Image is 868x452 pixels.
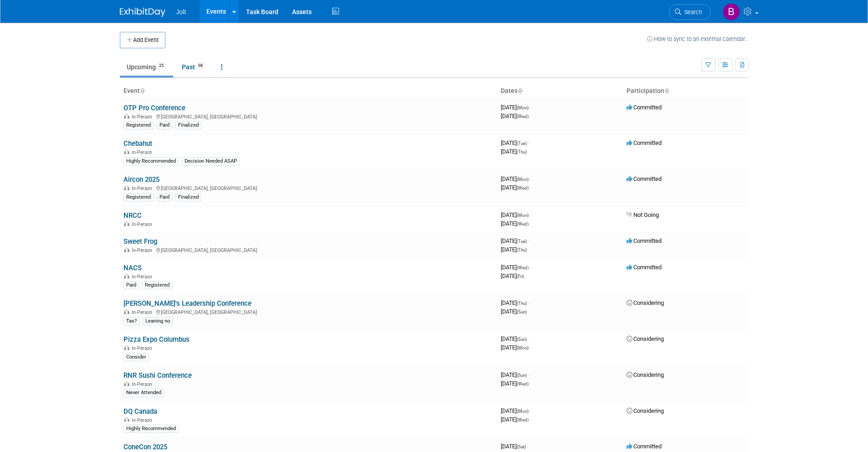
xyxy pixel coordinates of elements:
[501,246,527,253] span: [DATE]
[142,281,172,289] div: Registered
[132,221,155,227] span: In-Person
[501,407,531,414] span: [DATE]
[517,417,529,422] span: (Wed)
[501,371,529,378] span: [DATE]
[176,8,186,15] span: Jolt
[627,335,664,342] span: Considering
[664,87,669,94] a: Sort by Participation Type
[123,371,192,380] a: RNR Sushi Conference
[501,220,529,227] span: [DATE]
[156,62,166,69] span: 25
[123,246,493,253] div: [GEOGRAPHIC_DATA], [GEOGRAPHIC_DATA]
[123,389,164,397] div: Never Attended
[517,373,527,378] span: (Sun)
[501,148,527,155] span: [DATE]
[120,8,165,17] img: ExhibitDay
[124,185,129,190] img: In-Person Event
[123,335,190,344] a: Pizza Expo Columbus
[123,281,139,289] div: Paid
[123,353,149,361] div: Consider
[124,274,129,278] img: In-Person Event
[517,274,524,279] span: (Fri)
[501,416,529,423] span: [DATE]
[518,87,522,94] a: Sort by Start Date
[175,58,212,76] a: Past98
[132,185,155,191] span: In-Person
[124,247,129,252] img: In-Person Event
[517,309,527,314] span: (Sun)
[530,104,531,111] span: -
[123,121,154,129] div: Registered
[517,345,529,350] span: (Mon)
[528,237,529,244] span: -
[517,177,529,182] span: (Mon)
[120,83,497,99] th: Event
[501,299,529,306] span: [DATE]
[501,272,524,279] span: [DATE]
[132,114,155,120] span: In-Person
[528,139,529,146] span: -
[132,345,155,351] span: In-Person
[124,114,129,118] img: In-Person Event
[527,443,529,450] span: -
[501,113,529,119] span: [DATE]
[627,371,664,378] span: Considering
[132,247,155,253] span: In-Person
[140,87,144,94] a: Sort by Event Name
[517,265,529,270] span: (Wed)
[501,175,531,182] span: [DATE]
[517,213,529,218] span: (Mon)
[123,407,157,416] a: DQ Canada
[530,211,531,218] span: -
[501,380,529,387] span: [DATE]
[123,175,159,184] a: Aircon 2025
[501,104,531,111] span: [DATE]
[647,36,749,42] a: How to sync to an external calendar...
[501,335,529,342] span: [DATE]
[528,335,529,342] span: -
[501,139,529,146] span: [DATE]
[517,149,527,154] span: (Thu)
[124,417,129,422] img: In-Person Event
[123,184,493,191] div: [GEOGRAPHIC_DATA], [GEOGRAPHIC_DATA]
[143,317,173,325] div: Leaning no
[124,221,129,226] img: In-Person Event
[123,193,154,201] div: Registered
[123,317,139,325] div: Tax?
[501,264,531,271] span: [DATE]
[623,83,749,99] th: Participation
[501,308,527,315] span: [DATE]
[723,3,740,21] img: Brooke Valderrama
[530,175,531,182] span: -
[124,149,129,154] img: In-Person Event
[517,105,529,110] span: (Mon)
[123,104,185,112] a: OTP Pro Conference
[627,104,662,111] span: Committed
[501,184,529,191] span: [DATE]
[517,185,529,190] span: (Wed)
[120,32,165,48] button: Add Event
[501,344,529,351] span: [DATE]
[123,157,179,165] div: Highly Recommended
[132,309,155,315] span: In-Person
[132,274,155,280] span: In-Person
[501,211,531,218] span: [DATE]
[132,417,155,423] span: In-Person
[517,444,526,449] span: (Sat)
[123,299,252,308] a: [PERSON_NAME]'s Leadership Conference
[627,443,662,450] span: Committed
[627,237,662,244] span: Committed
[123,264,142,272] a: NACS
[517,239,527,244] span: (Tue)
[517,141,527,146] span: (Tue)
[528,371,529,378] span: -
[195,62,205,69] span: 98
[132,381,155,387] span: In-Person
[123,443,167,451] a: ConeCon 2025
[517,381,529,386] span: (Wed)
[517,247,527,252] span: (Thu)
[132,149,155,155] span: In-Person
[123,308,493,315] div: [GEOGRAPHIC_DATA], [GEOGRAPHIC_DATA]
[157,193,172,201] div: Paid
[627,211,659,218] span: Not Going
